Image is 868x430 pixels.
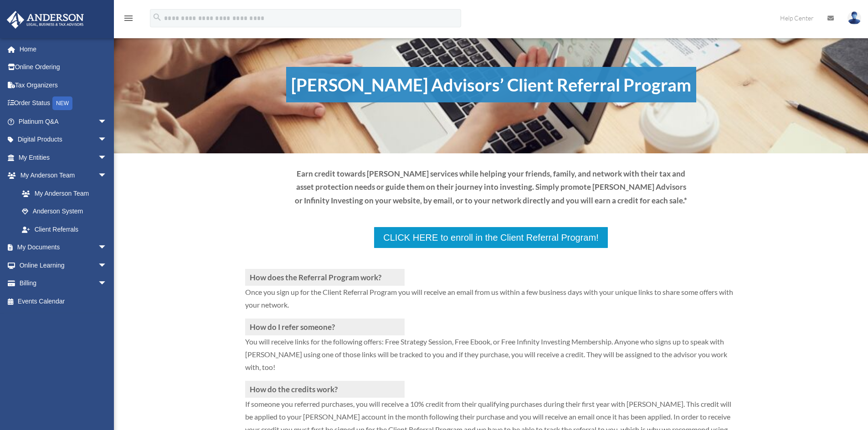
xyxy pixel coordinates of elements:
span: arrow_drop_down [98,112,116,131]
a: Platinum Q&Aarrow_drop_down [6,112,121,131]
p: Earn credit towards [PERSON_NAME] services while helping your friends, family, and network with t... [294,167,688,207]
span: arrow_drop_down [98,131,116,149]
a: Home [6,40,121,58]
a: Client Referrals [13,220,116,238]
h1: [PERSON_NAME] Advisors’ Client Referral Program [286,67,696,102]
a: Digital Productsarrow_drop_down [6,131,121,149]
a: Anderson System [13,202,121,221]
span: arrow_drop_down [98,238,116,257]
a: Online Ordering [6,58,121,76]
a: Order StatusNEW [6,94,121,113]
a: My Entitiesarrow_drop_down [6,148,121,167]
a: Tax Organizers [6,76,121,94]
a: Events Calendar [6,292,121,310]
span: arrow_drop_down [98,274,116,293]
a: Billingarrow_drop_down [6,274,121,293]
div: NEW [52,96,72,110]
p: Once you sign up for the Client Referral Program you will receive an email from us within a few b... [245,286,737,319]
span: arrow_drop_down [98,256,116,275]
a: My Anderson Team [13,184,121,202]
a: My Anderson Teamarrow_drop_down [6,167,121,185]
a: menu [123,16,134,24]
span: arrow_drop_down [98,148,116,167]
i: menu [123,13,134,24]
p: You will receive links for the following offers: Free Strategy Session, Free Ebook, or Free Infin... [245,335,737,381]
a: Online Learningarrow_drop_down [6,256,121,274]
span: arrow_drop_down [98,167,116,185]
i: search [152,12,162,22]
h3: How do I refer someone? [245,319,405,335]
a: CLICK HERE to enroll in the Client Referral Program! [373,226,608,249]
img: Anderson Advisors Platinum Portal [4,11,87,29]
h3: How does the Referral Program work? [245,269,405,286]
a: My Documentsarrow_drop_down [6,238,121,257]
img: User Pic [847,11,861,25]
h3: How do the credits work? [245,381,405,398]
